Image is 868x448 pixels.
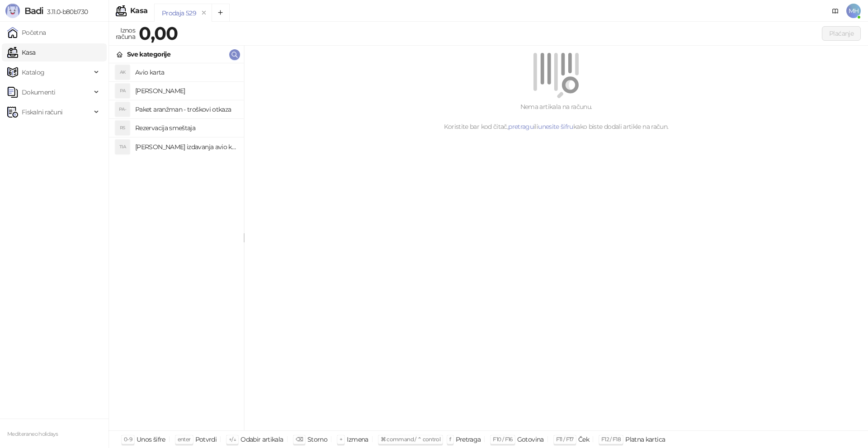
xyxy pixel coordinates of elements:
a: Kasa [7,43,35,61]
a: pretragu [508,123,533,131]
h4: Paket aranžman - troškovi otkaza [135,102,236,117]
div: TIA [115,140,130,154]
a: Početna [7,24,46,42]
h4: Rezervacija smeštaja [135,121,236,135]
span: ⌫ [296,436,303,443]
span: ⌘ command / ⌃ control [381,436,441,443]
a: unesite šifru [538,123,573,131]
span: ↑/↓ [229,436,236,443]
div: Storno [307,434,327,445]
div: Kasa [130,7,147,14]
span: Badi [24,5,43,16]
div: Pretraga [456,434,481,445]
span: f [449,436,451,443]
span: MH [846,4,861,18]
div: PA- [115,102,130,117]
strong: 0,00 [139,22,178,44]
div: Prodaja 529 [162,8,196,18]
div: PA [115,84,130,98]
div: Izmena [347,434,368,445]
span: Katalog [22,63,45,81]
img: Logo [5,4,20,18]
span: F10 / F16 [493,436,512,443]
div: Odabir artikala [241,434,283,445]
div: Sve kategorije [127,49,170,59]
a: Dokumentacija [828,4,843,18]
div: Gotovina [517,434,544,445]
div: Unos šifre [137,434,165,445]
small: Mediteraneo holidays [7,431,58,437]
div: Iznos računa [114,24,137,42]
button: Plaćanje [822,26,861,41]
h4: [PERSON_NAME] [135,84,236,98]
h4: Avio karta [135,65,236,80]
span: F11 / F17 [556,436,574,443]
span: Dokumenti [22,83,55,101]
h4: [PERSON_NAME] izdavanja avio karta [135,140,236,154]
button: remove [198,9,210,17]
div: RS [115,121,130,135]
div: Nema artikala na računu. Koristite bar kod čitač, ili kako biste dodali artikle na račun. [255,102,857,132]
span: F12 / F18 [601,436,621,443]
span: Fiskalni računi [22,103,62,121]
div: grid [109,63,244,430]
button: Add tab [212,4,230,22]
span: + [340,436,342,443]
span: 0-9 [124,436,132,443]
div: Potvrdi [195,434,217,445]
span: 3.11.0-b80b730 [43,8,88,16]
span: enter [178,436,191,443]
div: AK [115,65,130,80]
div: Platna kartica [625,434,665,445]
div: Ček [578,434,589,445]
